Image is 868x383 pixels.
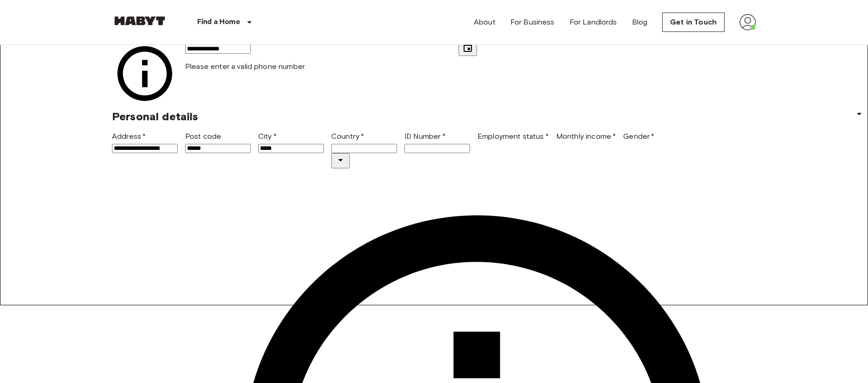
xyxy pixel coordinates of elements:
[331,153,350,168] button: Open
[556,132,616,141] label: Monthly income
[404,132,446,141] label: ID Number
[632,17,648,28] a: Blog
[112,110,198,123] span: Personal details
[474,17,496,28] a: About
[197,17,240,28] p: Find a Home
[185,132,221,141] label: Post code
[112,132,146,141] label: Address
[185,61,305,72] p: Please enter a valid phone number
[459,41,477,56] button: Choose date, selected date is Jul 26, 2000
[404,131,470,153] div: ID Number
[112,16,167,25] img: Habyt
[662,12,725,32] a: Get in Touch
[331,132,364,141] label: Country
[739,14,756,31] img: avatar
[258,132,277,141] label: City
[570,17,617,28] a: For Landlords
[185,131,251,153] div: Post code
[258,131,324,153] div: City
[510,17,555,28] a: For Business
[112,41,178,106] svg: Make sure your email is correct — we'll send your booking details there.
[477,132,549,141] label: Employment status
[623,132,654,141] label: Gender
[112,131,178,153] div: Address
